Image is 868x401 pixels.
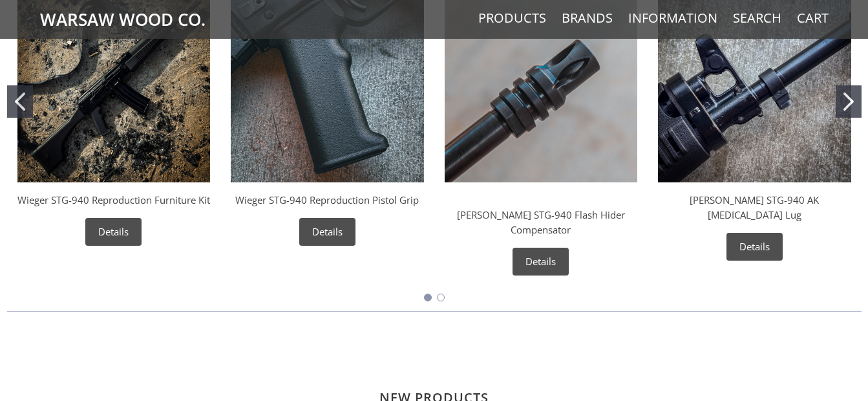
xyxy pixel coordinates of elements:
div: Warsaw Wood Co. [494,193,587,208]
a: Search [733,10,781,27]
a: Brands [562,10,613,27]
button: Go to slide 1 [424,294,432,301]
a: Products [478,10,546,27]
button: Go to slide 1 [7,85,33,118]
a: Wieger STG-940 Reproduction Furniture Kit [17,193,210,206]
button: Go to slide 2 [836,85,862,118]
a: [PERSON_NAME] STG-940 AK [MEDICAL_DATA] Lug [690,193,819,221]
a: Wieger STG-940 Reproduction Pistol Grip [235,193,419,206]
a: Information [628,10,717,27]
a: Details [85,218,142,246]
button: Go to slide 2 [437,294,445,301]
a: Details [299,218,355,246]
a: Cart [797,10,829,27]
a: [PERSON_NAME] STG-940 Flash Hider Compensator [457,208,625,236]
a: Details [513,248,569,276]
a: Details [726,233,783,261]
